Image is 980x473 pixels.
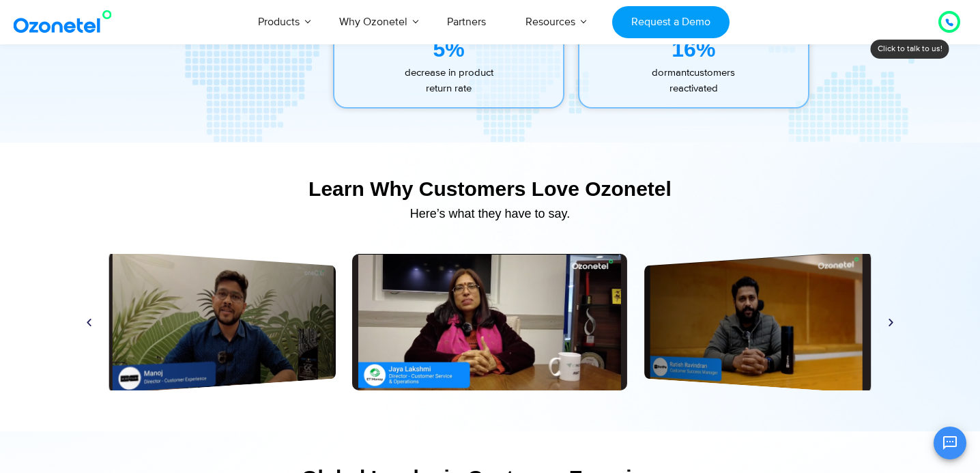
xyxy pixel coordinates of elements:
div: Previous slide [84,317,94,328]
div: Learn Why Customers Love Ozonetel​ [77,177,903,201]
div: Here’s what they have to say. [77,207,903,220]
span: dormant [652,66,689,79]
div: 3 / 6 [644,250,871,394]
div: 2 / 6 [352,254,627,390]
button: Open chat [934,427,966,459]
div: 1 / 6 [109,250,336,394]
a: Request a Demo [612,6,729,38]
div: Slides [77,254,903,390]
div: 16% [579,33,808,66]
p: customers reactivated [579,66,808,96]
p: decrease in product return rate [334,66,563,96]
a: Kapiva.png [109,250,336,394]
div: 5% [334,33,563,66]
div: Next slide [886,317,896,328]
a: ET-Money.png [352,254,627,390]
a: Dotpe.png [644,250,871,394]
